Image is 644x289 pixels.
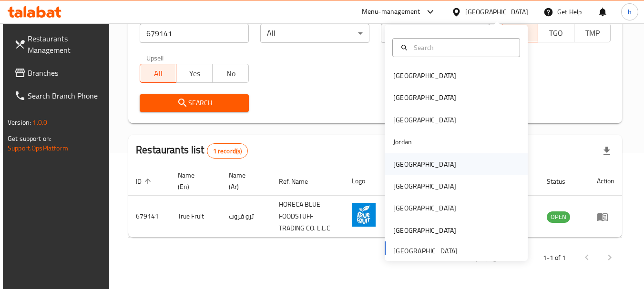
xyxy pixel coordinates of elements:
[221,196,272,238] td: ترو فروت
[176,64,213,83] button: Yes
[28,90,103,101] span: Search Branch Phone
[32,116,47,129] span: 1.0.0
[7,27,111,61] a: Restaurants Management
[574,23,611,42] button: TMP
[271,196,344,238] td: HORECA BLUE FOODSTUFF TRADING CO. L.L.C
[547,176,578,187] span: Status
[136,176,154,187] span: ID
[393,203,456,213] div: [GEOGRAPHIC_DATA]
[8,116,31,129] span: Version:
[28,67,103,79] span: Branches
[212,64,249,83] button: No
[628,7,632,17] span: h
[410,42,514,53] input: Search
[393,70,456,81] div: [GEOGRAPHIC_DATA]
[28,33,103,56] span: Restaurants Management
[465,7,528,17] div: [GEOGRAPHIC_DATA]
[458,252,501,264] p: Rows per page:
[128,196,170,238] td: 679141
[538,23,574,42] button: TGO
[128,167,622,238] table: enhanced table
[578,26,607,40] span: TMP
[207,147,248,156] span: 1 record(s)
[7,61,111,84] a: Branches
[140,24,249,43] input: Search for restaurant name or ID..
[136,143,248,159] h2: Restaurants list
[207,143,248,159] div: Total records count
[216,67,245,80] span: No
[393,137,412,147] div: Jordan
[8,142,68,154] a: Support.OpsPlatform
[393,181,456,191] div: [GEOGRAPHIC_DATA]
[595,140,618,162] div: Export file
[178,169,209,192] span: Name (En)
[393,159,456,169] div: [GEOGRAPHIC_DATA]
[144,67,173,80] span: All
[542,26,571,40] span: TGO
[393,115,456,125] div: [GEOGRAPHIC_DATA]
[140,64,176,83] button: All
[543,252,566,264] p: 1-1 of 1
[7,84,111,107] a: Search Branch Phone
[589,167,622,196] th: Action
[229,169,260,192] span: Name (Ar)
[393,225,456,236] div: [GEOGRAPHIC_DATA]
[170,196,221,238] td: True Fruit
[344,167,387,196] th: Logo
[140,94,249,112] button: Search
[180,67,209,80] span: Yes
[547,211,570,222] span: OPEN
[260,24,369,43] div: All
[279,176,320,187] span: Ref. Name
[362,6,420,18] div: Menu-management
[146,54,164,61] label: Upsell
[597,211,614,222] div: Menu
[352,203,376,227] img: True Fruit
[393,92,456,103] div: [GEOGRAPHIC_DATA]
[8,132,51,145] span: Get support on:
[147,97,241,109] span: Search
[381,24,490,43] div: All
